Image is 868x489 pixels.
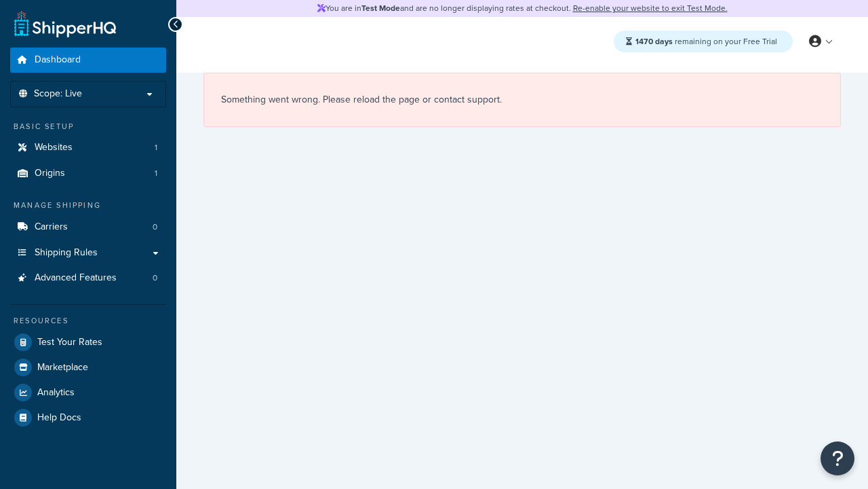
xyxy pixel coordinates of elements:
[10,161,166,186] a: Origins1
[10,266,166,291] a: Advanced Features0
[10,200,166,211] div: Manage Shipping
[35,247,98,259] span: Shipping Rules
[10,330,166,355] a: Test Your Rates
[35,142,73,153] span: Websites
[153,221,157,233] span: 0
[10,215,166,240] li: Carriers
[203,73,841,127] div: Something went wrong. Please reload the page or contact support.
[10,135,166,160] a: Websites1
[37,412,81,424] span: Help Docs
[35,272,117,284] span: Advanced Features
[821,441,854,475] button: Open Resource Center
[10,240,166,266] a: Shipping Rules
[10,405,166,430] a: Help Docs
[37,362,88,374] span: Marketplace
[37,387,75,399] span: Analytics
[10,121,166,132] div: Basic Setup
[10,266,166,291] li: Advanced Features
[34,88,82,100] span: Scope: Live
[10,48,166,73] a: Dashboard
[153,272,157,284] span: 0
[635,35,777,48] span: remaining on your Free Trial
[10,355,166,380] a: Marketplace
[10,161,166,186] li: Origins
[155,168,157,179] span: 1
[37,337,102,348] span: Test Your Rates
[573,2,728,14] a: Re-enable your website to exit Test Mode.
[10,380,166,405] a: Analytics
[10,315,166,327] div: Resources
[35,221,68,233] span: Carriers
[10,215,166,240] a: Carriers0
[155,142,157,153] span: 1
[635,35,673,48] strong: 1470 days
[361,2,400,14] strong: Test Mode
[35,54,81,66] span: Dashboard
[35,168,65,179] span: Origins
